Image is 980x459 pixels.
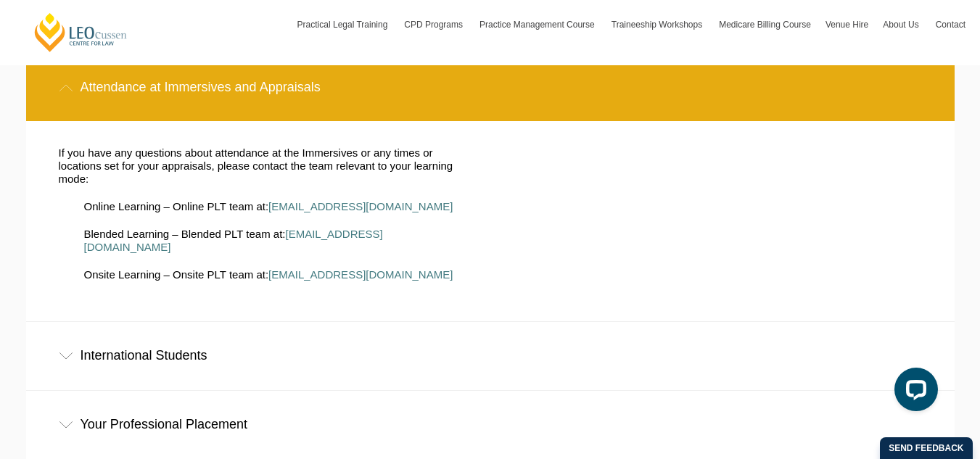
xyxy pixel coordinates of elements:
a: Practical Legal Training [290,4,398,46]
a: Traineeship Workshops [604,4,712,46]
a: [EMAIL_ADDRESS][DOMAIN_NAME] [268,268,453,281]
a: About Us [876,4,928,46]
div: Your Professional Placement [26,391,955,458]
a: [EMAIL_ADDRESS][DOMAIN_NAME] [268,200,453,212]
a: Contact [928,4,973,46]
iframe: LiveChat chat widget [883,362,944,423]
a: Medicare Billing Course [712,4,818,46]
a: Practice Management Course [472,4,604,46]
a: [EMAIL_ADDRESS][DOMAIN_NAME] [84,228,383,253]
a: [PERSON_NAME] Centre for Law [33,12,129,53]
div: International Students [26,322,955,389]
span: Blended Learning – Blended PLT team at: [84,228,286,240]
div: Attendance at Immersives and Appraisals [26,54,955,121]
a: CPD Programs [397,4,472,46]
span: If you have any questions about attendance at the Immersives or any times or locations set for yo... [59,146,453,185]
a: Venue Hire [818,4,876,46]
span: Onsite Learning – Onsite PLT team at: [84,268,269,281]
span: Online Learning – Online PLT team at: [84,200,269,212]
